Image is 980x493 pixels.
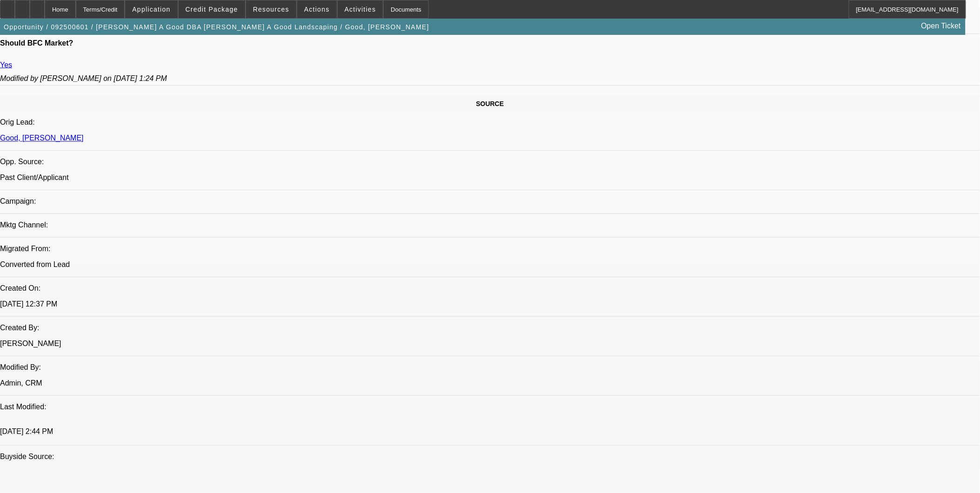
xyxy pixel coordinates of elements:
span: Resources [253,6,289,13]
span: Application [132,6,170,13]
span: Opportunity / 092500601 / [PERSON_NAME] A Good DBA [PERSON_NAME] A Good Landscaping / Good, [PERS... [4,23,429,31]
a: Open Ticket [918,18,965,34]
button: Resources [246,0,296,18]
button: Activities [338,0,383,18]
span: Activities [345,6,376,13]
span: Actions [304,6,330,13]
span: Credit Package [186,6,238,13]
span: SOURCE [476,100,504,107]
button: Actions [297,0,337,18]
button: Credit Package [179,0,245,18]
button: Application [125,0,177,18]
